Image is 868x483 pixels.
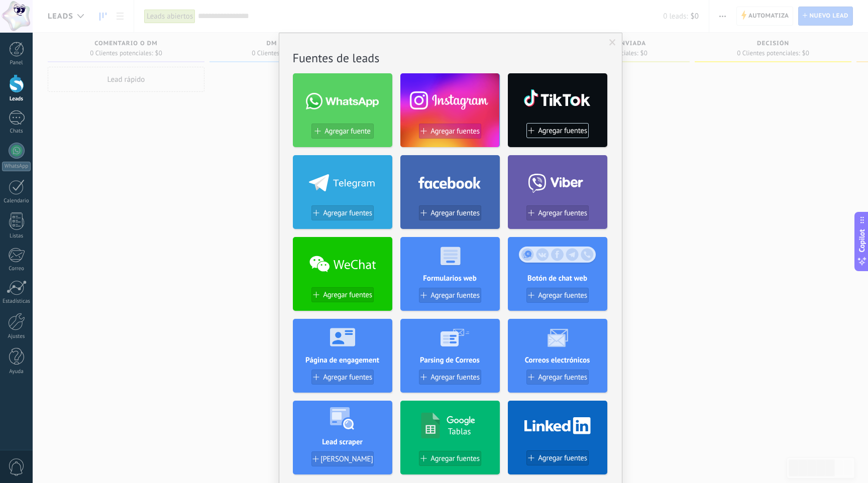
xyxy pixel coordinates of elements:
h4: Botón de chat web [508,274,607,283]
button: Agregar fuentes [419,451,481,466]
span: Agregar fuentes [430,127,480,136]
div: Ayuda [2,369,31,375]
div: Ajustes [2,333,31,340]
h4: Página de engagement [293,355,392,365]
button: Agregar fuentes [311,370,374,385]
span: Agregar fuentes [538,127,587,135]
button: Agregar fuentes [419,288,481,303]
div: Listas [2,233,31,239]
div: Estadísticas [2,298,31,305]
span: Agregar fuentes [430,454,480,463]
div: Panel [2,60,31,66]
h4: Tablas [448,426,471,437]
h2: Fuentes de leads [293,50,608,66]
button: Agregar fuentes [419,124,481,139]
h4: Lead scraper [293,437,392,447]
button: [PERSON_NAME] [311,451,374,466]
button: Agregar fuentes [526,450,589,465]
button: Agregar fuentes [526,370,589,385]
span: Agregar fuentes [323,373,372,382]
span: Agregar fuentes [430,209,480,217]
button: Agregar fuentes [526,123,589,138]
button: Agregar fuentes [419,370,481,385]
button: Agregar fuentes [419,205,481,220]
span: Agregar fuentes [538,209,587,217]
button: Agregar fuentes [526,205,589,220]
div: Chats [2,128,31,135]
button: Agregar fuentes [311,287,374,302]
div: WhatsApp [2,162,31,171]
span: Agregar fuentes [323,291,372,299]
div: Correo [2,266,31,272]
span: Agregar fuentes [323,209,372,217]
span: Copilot [857,229,867,253]
span: Agregar fuentes [430,373,480,382]
span: [PERSON_NAME] [320,455,373,463]
span: Agregar fuentes [538,291,587,300]
button: Agregar fuente [311,124,374,139]
h4: Formularios web [400,274,500,283]
h4: Correos electrónicos [508,355,607,365]
span: Agregar fuentes [538,454,587,462]
h4: Parsing de Correos [400,355,500,365]
span: Agregar fuentes [538,373,587,382]
button: Agregar fuentes [311,205,374,220]
div: Calendario [2,198,31,204]
span: Agregar fuente [324,127,370,136]
span: Agregar fuentes [430,291,480,300]
button: Agregar fuentes [526,288,589,303]
div: Leads [2,96,31,102]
